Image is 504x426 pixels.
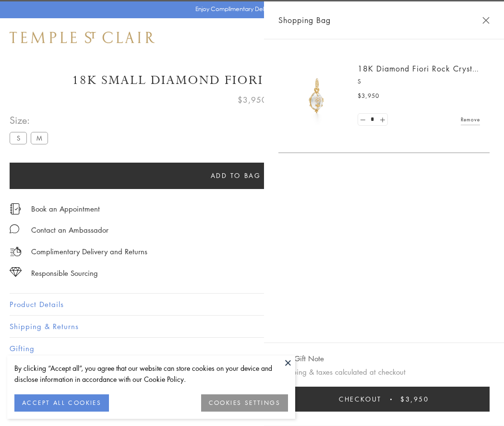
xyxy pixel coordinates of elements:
[278,366,490,378] p: Shipping & taxes calculated at checkout
[278,353,324,365] button: Add Gift Note
[10,246,22,258] img: icon_delivery.svg
[339,394,382,404] span: Checkout
[461,114,480,125] a: Remove
[358,114,368,126] a: Set quantity to 0
[31,246,147,258] p: Complimentary Delivery and Returns
[238,94,267,106] span: $3,950
[10,316,494,337] button: Shipping & Returns
[31,203,100,214] a: Book an Appointment
[31,132,48,144] label: M
[358,77,480,86] p: S
[10,32,155,43] img: Temple St. Clair
[211,170,261,181] span: Add to bag
[400,394,429,404] span: $3,950
[10,224,19,234] img: MessageIcon-01_2.svg
[14,363,288,385] div: By clicking “Accept all”, you agree that our website can store cookies on your device and disclos...
[10,267,22,277] img: icon_sourcing.svg
[10,203,21,214] img: icon_appointment.svg
[358,91,379,101] span: $3,950
[14,394,109,412] button: ACCEPT ALL COOKIES
[201,394,288,412] button: COOKIES SETTINGS
[10,132,27,144] label: S
[195,4,304,14] p: Enjoy Complimentary Delivery & Returns
[31,224,108,236] div: Contact an Ambassador
[288,67,346,125] img: P51889-E11FIORI
[10,338,494,359] button: Gifting
[278,387,490,412] button: Checkout $3,950
[10,112,52,128] span: Size:
[10,294,494,315] button: Product Details
[278,14,331,26] span: Shopping Bag
[377,114,387,126] a: Set quantity to 2
[10,72,494,89] h1: 18K Small Diamond Fiori Rock Crystal Amulet
[10,163,462,189] button: Add to bag
[482,17,490,24] button: Close Shopping Bag
[31,267,98,279] div: Responsible Sourcing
